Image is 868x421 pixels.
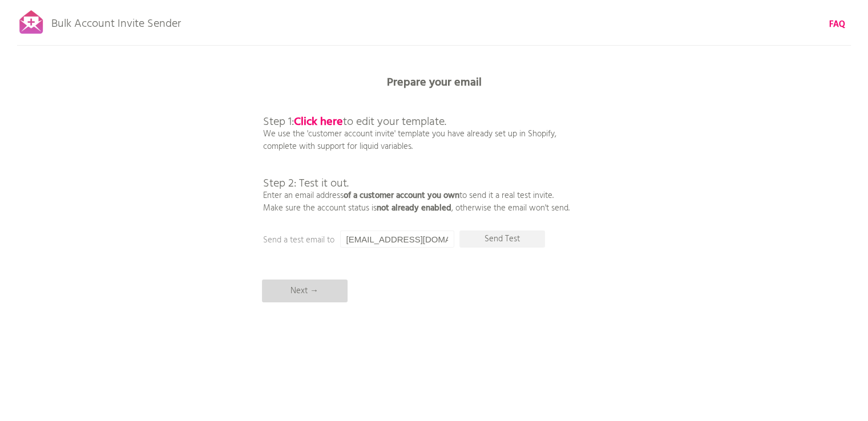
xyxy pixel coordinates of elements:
[829,18,845,31] a: FAQ
[459,230,545,248] p: Send Test
[262,280,348,302] p: Next →
[263,113,446,131] span: Step 1: to edit your template.
[51,7,181,35] p: Bulk Account Invite Sender
[294,113,343,131] a: Click here
[377,201,451,215] b: not already enabled
[263,91,570,214] p: We use the 'customer account invite' template you have already set up in Shopify, complete with s...
[263,175,349,193] span: Step 2: Test it out.
[263,234,491,246] p: Send a test email to
[387,74,482,92] b: Prepare your email
[829,18,845,31] b: FAQ
[344,189,459,203] b: of a customer account you own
